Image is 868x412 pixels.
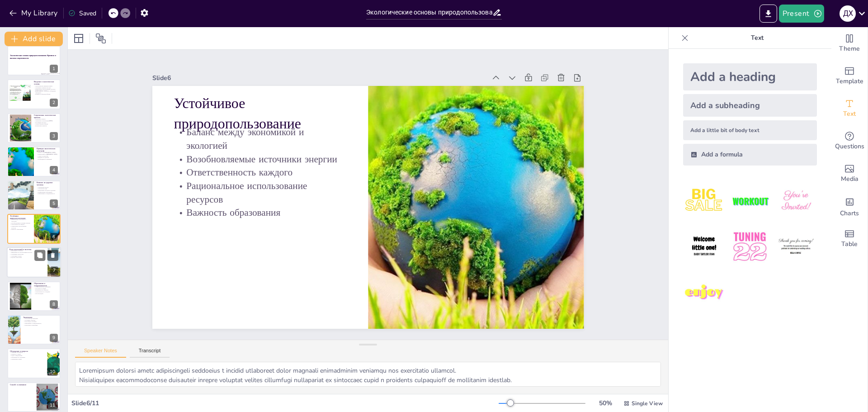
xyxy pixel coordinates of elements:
p: Баланс между экономикой и экологией [179,105,354,150]
p: Примеры экологических катастроф [37,147,58,152]
div: Add a table [831,223,868,255]
div: Change the overall theme [831,27,868,60]
p: Загрязнение воздуха [37,186,58,188]
span: Single View [632,400,663,407]
div: 4 [7,147,61,176]
p: Введение в экологические основы [34,80,58,85]
p: Образование и осведомленность [34,282,58,287]
p: Влияние на здоровье человека [37,181,58,186]
img: 3.jpeg [775,180,817,222]
p: Утилизация отходов [9,255,45,257]
p: Спасибо за внимание [10,384,34,386]
span: Template [836,76,863,86]
p: Уроки из катастроф [37,155,58,157]
p: Загрязнение воды [37,188,58,189]
div: 5 [50,199,58,208]
textarea: Loremipsum dolorsi ametc adipiscingeli seddoeius t incidid utlaboreet dolor magnaali enimadminim ... [75,362,661,387]
div: 6 [7,214,61,244]
p: Роль каждого человека [23,321,58,323]
p: Ответственность каждого [176,146,349,177]
button: Present [779,5,824,23]
div: 8 [50,300,58,308]
span: Questions [835,142,864,152]
div: 2 [50,99,58,107]
span: Charts [840,208,859,218]
img: 4.jpeg [683,226,725,268]
p: Устойчивое будущее [23,319,58,321]
div: Add a heading [683,63,817,90]
input: Insert title [366,6,492,19]
p: Возобновляемые источники энергии [178,132,351,164]
p: Устойчивое природопользование [181,74,357,132]
div: 6 [50,233,58,241]
p: Технологии и инновации [23,324,58,326]
div: Slide 6 [165,52,498,95]
p: Будущее технологий [9,257,45,259]
span: Theme [839,44,860,54]
span: Table [841,239,858,249]
div: Add text boxes [831,92,868,125]
p: Загрязнение окружающей [DATE] [34,120,58,122]
p: Необходимость изменений [37,159,58,161]
p: Вовлеченность участников [10,356,45,358]
img: 2.jpeg [729,180,771,222]
p: Рациональное использование ресурсов [10,225,31,228]
div: 5 [7,180,61,210]
p: [DEMOGRAPHIC_DATA] без соблюдения принципов [34,90,58,93]
button: Transcript [130,348,170,358]
div: Saved [68,9,96,18]
p: Важность образования [172,185,345,217]
p: Эффективность использования ресурсов [9,252,45,254]
div: 7 [7,247,61,278]
button: Duplicate Slide [34,250,45,261]
img: 6.jpeg [775,226,817,268]
button: Add slide [5,32,63,46]
div: Add charts and graphs [831,190,868,223]
p: Образование и осведомленность [23,322,58,324]
p: Инновации в экологии [9,250,45,252]
p: Взрыв АЭС [GEOGRAPHIC_DATA] [37,152,58,154]
span: Media [841,174,859,184]
div: 50 % [594,399,616,407]
p: Баланс между экономикой и экологией [10,219,31,222]
p: Истощение ресурсов [34,122,58,123]
p: Образование и осведомленность [37,193,58,194]
p: Ответственность каждого [10,224,31,226]
button: Д Х [840,5,856,23]
button: My Library [7,6,61,20]
p: Образовательные программы [34,286,58,288]
div: 4 [50,166,58,174]
div: Add images, graphics, shapes or video [831,157,868,190]
img: 7.jpeg [683,272,725,314]
div: 9 [50,334,58,342]
p: Устойчивое природопользование [10,215,31,220]
div: 11 [7,382,61,412]
p: Важность образования [10,229,31,231]
p: Экологические принципы [23,317,58,319]
div: 9 [7,315,61,345]
p: Ответственность за будущее [34,291,58,293]
div: 7 [50,267,58,275]
p: Доступность знаний [34,288,58,289]
button: Export to PowerPoint [759,5,777,23]
div: 1 [7,46,61,76]
span: Position [95,33,106,44]
div: Add ready made slides [831,60,868,92]
img: 5.jpeg [729,226,771,268]
img: 1.jpeg [683,180,725,222]
p: Устойчивые технологии [9,254,45,256]
button: Speaker Notes [75,348,126,358]
p: Рациональное использование ресурсов [34,88,58,90]
p: Современные экологические кризисы [34,114,58,119]
div: 1 [50,65,58,73]
div: 10 [47,368,58,376]
div: Layout [71,31,86,46]
p: Изменение климата [34,118,58,120]
p: Выполнил студент группы: ИСПо-412 [41,72,65,74]
div: Д Х [840,5,856,22]
div: Add a little bit of body text [683,120,817,140]
div: Slide 6 / 11 [71,399,499,407]
p: Устойчивое развитие как цель [34,87,58,89]
p: Взаимосвязь экологии и здоровья [37,189,58,191]
p: Вовлеченность общества [34,289,58,291]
